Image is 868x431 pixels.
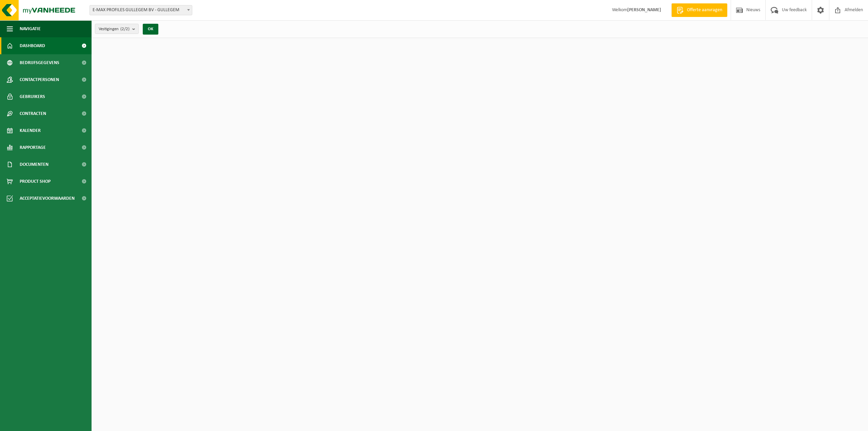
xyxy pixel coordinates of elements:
count: (2/2) [120,27,130,31]
span: Documenten [20,156,48,173]
span: E-MAX PROFILES GULLEGEM BV - GULLEGEM [90,5,192,15]
span: Contactpersonen [20,71,59,88]
strong: [PERSON_NAME] [627,7,661,13]
a: Offerte aanvragen [671,3,727,17]
span: Contracten [20,105,46,122]
button: Vestigingen(2/2) [95,24,139,34]
span: Kalender [20,122,41,139]
span: Navigatie [20,20,41,37]
span: Bedrijfsgegevens [20,54,59,71]
span: E-MAX PROFILES GULLEGEM BV - GULLEGEM [90,5,192,15]
span: Vestigingen [99,24,130,34]
span: Rapportage [20,139,46,156]
span: Offerte aanvragen [685,7,724,14]
span: Acceptatievoorwaarden [20,190,75,207]
span: Gebruikers [20,88,45,105]
span: Product Shop [20,173,51,190]
button: OK [143,24,158,35]
span: Dashboard [20,37,45,54]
